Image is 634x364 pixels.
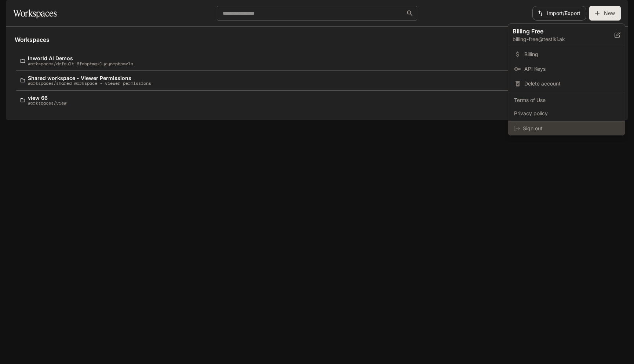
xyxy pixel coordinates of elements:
a: Billing [510,48,623,61]
a: Terms of Use [510,94,623,107]
a: Privacy policy [510,107,623,120]
span: Sign out [523,125,619,132]
span: API Keys [524,65,619,73]
div: Delete account [510,77,623,90]
p: billing-free@testiki.ak [513,36,615,43]
p: Billing Free [513,27,603,36]
span: Billing [524,51,619,58]
div: Sign out [508,122,625,135]
span: Delete account [524,80,619,87]
span: Privacy policy [514,110,619,117]
div: Billing Freebilling-free@testiki.ak [508,24,625,46]
a: API Keys [510,62,623,76]
span: Terms of Use [514,97,619,104]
